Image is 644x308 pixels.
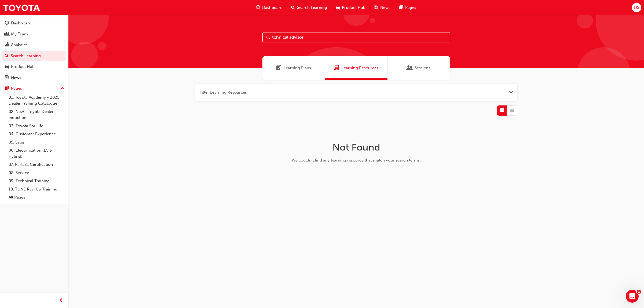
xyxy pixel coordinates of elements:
button: Pages [2,83,66,93]
span: Grid [500,107,504,113]
span: car-icon [5,64,9,69]
span: guage-icon [256,4,260,11]
a: All Pages [6,193,66,201]
span: Learning Plans [276,65,281,71]
a: guage-iconDashboard [252,2,287,13]
span: people-icon [5,32,9,37]
span: Learning Resources [342,65,378,71]
div: My Team [11,31,28,37]
a: search-iconSearch Learning [287,2,331,13]
span: Sessions [407,65,412,71]
span: search-icon [5,54,9,58]
div: Dashboard [11,20,31,26]
span: Product Hub [342,5,365,11]
img: Trak [3,2,40,14]
button: DashboardMy TeamAnalyticsSearch LearningProduct HubNews [2,17,66,83]
input: Search... [262,32,450,42]
span: DS [634,5,639,11]
a: News [2,73,66,83]
a: Analytics [2,40,66,50]
a: car-iconProduct Hub [331,2,370,13]
button: Open the filter [509,89,513,96]
span: up-icon [60,85,64,92]
a: SessionsSessions [387,56,450,80]
a: 08. Service [6,169,66,177]
a: 06. Electrification (EV & Hybrid) [6,146,66,160]
a: Search Learning [2,51,66,61]
span: search-icon [291,4,295,11]
span: pages-icon [399,4,403,11]
a: 01. Toyota Academy - 2025 Dealer Training Catalogue [6,93,66,108]
a: news-iconNews [370,2,395,13]
h1: Not Found [271,141,441,153]
span: car-icon [336,4,340,11]
a: Learning PlansLearning Plans [262,56,325,80]
a: 10. TUNE Rev-Up Training [6,185,66,193]
a: My Team [2,29,66,39]
a: Dashboard [2,18,66,28]
span: news-icon [5,75,9,80]
span: Learning Plans [284,65,311,71]
div: Product Hub [11,64,35,70]
div: We couldn't find any learning resource that match your search terms. [271,157,441,163]
span: Search [266,34,270,41]
button: DS [632,3,641,12]
span: guage-icon [5,21,9,26]
span: Dashboard [262,5,283,11]
a: 09. Technical Training [6,177,66,185]
span: prev-icon [59,297,63,304]
span: 1 [637,290,641,294]
span: Search Learning [297,5,327,11]
span: News [380,5,390,11]
a: pages-iconPages [395,2,420,13]
a: 04. Customer Experience [6,130,66,138]
span: Learning Resources [334,65,339,71]
iframe: Intercom live chat [626,290,639,303]
span: news-icon [374,4,378,11]
a: 05. Sales [6,138,66,146]
span: pages-icon [5,86,9,91]
div: Pages [11,85,22,91]
span: chart-icon [5,43,9,47]
a: 03. Toyota For Life [6,122,66,130]
span: Pages [405,5,416,11]
span: List [510,107,514,113]
a: Learning ResourcesLearning Resources [325,56,387,80]
div: Analytics [11,42,28,48]
span: Sessions [415,65,430,71]
a: Product Hub [2,62,66,72]
a: 07. Parts21 Certification [6,160,66,169]
a: 02. New - Toyota Dealer Induction [6,108,66,122]
div: News [11,75,21,81]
